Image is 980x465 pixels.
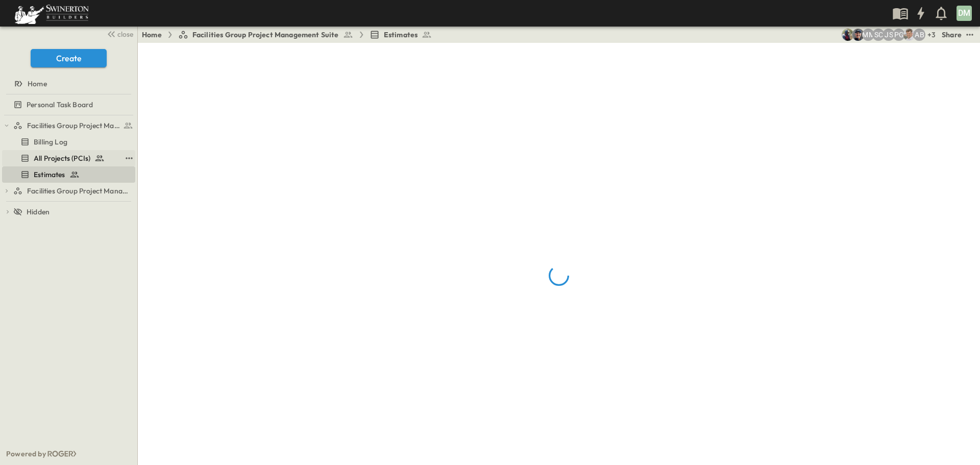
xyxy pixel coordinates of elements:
[893,29,905,41] div: Pat Gil (pgil@swinerton.com)
[178,30,353,40] a: Facilities Group Project Management Suite
[2,96,135,113] div: Personal Task Boardtest
[2,134,135,150] div: Billing Logtest
[13,184,133,198] a: Facilities Group Project Management Suite (Copy)
[27,186,131,196] span: Facilities Group Project Management Suite (Copy)
[862,29,874,41] div: Monique Magallon (monique.magallon@swinerton.com)
[2,117,135,134] div: Facilities Group Project Management Suitetest
[192,30,339,40] span: Facilities Group Project Management Suite
[2,77,133,91] a: Home
[942,30,962,40] div: Share
[842,29,854,41] img: Joshua Whisenant (josh@tryroger.com)
[2,151,121,165] a: All Projects (PCIs)
[2,150,135,166] div: All Projects (PCIs)test
[964,29,976,41] button: test
[27,207,50,217] span: Hidden
[2,135,133,149] a: Billing Log
[103,27,135,41] button: close
[2,167,133,182] a: Estimates
[34,169,65,180] span: Estimates
[913,29,925,41] div: Adam Brigham (adam.brigham@swinerton.com)
[117,29,133,39] span: close
[903,29,915,41] img: Aaron Anderson (aaron.anderson@swinerton.com)
[13,118,133,133] a: Facilities Group Project Management Suite
[34,137,67,147] span: Billing Log
[34,153,90,163] span: All Projects (PCIs)
[2,97,133,112] a: Personal Task Board
[123,152,135,164] button: test
[31,49,107,67] button: Create
[2,183,135,199] div: Facilities Group Project Management Suite (Copy)test
[27,100,93,110] span: Personal Task Board
[370,30,432,40] a: Estimates
[955,5,973,22] button: DM
[27,120,120,131] span: Facilities Group Project Management Suite
[872,29,885,41] div: Sebastian Canal (sebastian.canal@swinerton.com)
[957,6,972,21] div: DM
[927,30,938,40] p: + 3
[2,166,135,183] div: Estimatestest
[142,30,162,40] a: Home
[142,30,438,40] nav: breadcrumbs
[28,79,47,89] span: Home
[852,29,864,41] img: Mark Sotelo (mark.sotelo@swinerton.com)
[384,30,418,40] span: Estimates
[12,3,91,24] img: 6c363589ada0b36f064d841b69d3a419a338230e66bb0a533688fa5cc3e9e735.png
[883,29,895,41] div: Juan Sanchez (juan.sanchez@swinerton.com)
